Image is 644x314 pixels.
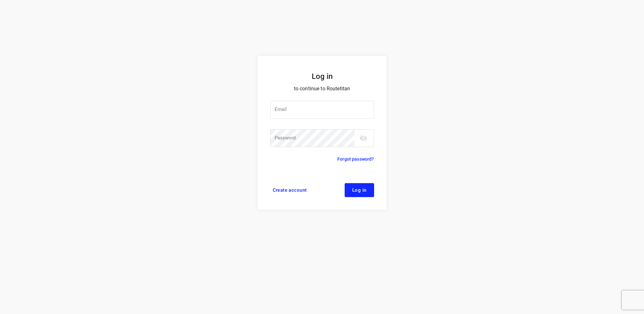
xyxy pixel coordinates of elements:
a: Create account [270,183,309,197]
span: Create account [273,188,307,193]
button: toggle password visibility [357,132,370,144]
h5: Log in [270,71,374,82]
img: Routetitan [297,30,348,41]
a: Forgot password? [337,155,374,163]
a: Routetitan [297,30,348,42]
button: Log in [345,183,374,197]
p: to continue to Routetitan [270,84,374,93]
span: Log in [352,188,367,193]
